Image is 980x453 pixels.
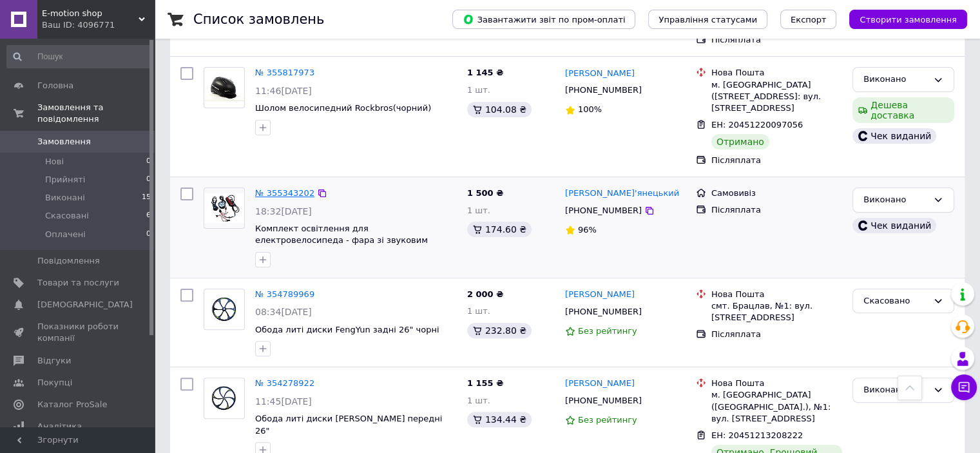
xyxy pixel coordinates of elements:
[255,224,448,269] a: Комплект освітлення для електровелосипеда - фара зі звуковим сигналом, задній габарит з поворотни...
[711,155,842,166] div: Післяплата
[255,378,314,388] a: № 354278922
[860,15,957,24] span: Створити замовлення
[37,377,72,389] span: Покупці
[951,374,977,400] button: Чат з покупцем
[578,415,637,425] span: Без рейтингу
[711,329,842,340] div: Післяплата
[578,225,597,235] span: 96%
[711,300,842,323] div: смт. Брацлав, №1: вул. [STREET_ADDRESS]
[852,128,936,144] div: Чек виданий
[37,102,155,125] span: Замовлення та повідомлення
[467,68,503,77] span: 1 145 ₴
[863,383,928,397] div: Виконано
[255,414,442,436] a: Обода литі диски [PERSON_NAME] передні 26"
[467,396,490,405] span: 1 шт.
[45,174,85,186] span: Прийняті
[648,10,767,29] button: Управління статусами
[255,68,314,77] a: № 355817973
[562,82,644,99] div: [PHONE_NUMBER]
[204,188,245,229] a: Фото товару
[467,306,490,316] span: 1 шт.
[863,193,928,207] div: Виконано
[204,295,244,323] img: Фото товару
[467,206,490,215] span: 1 шт.
[578,326,637,336] span: Без рейтингу
[45,192,85,204] span: Виконані
[42,19,155,31] div: Ваш ID: 4096771
[452,10,635,29] button: Завантажити звіт по пром-оплаті
[146,210,151,222] span: 6
[565,289,635,301] a: [PERSON_NAME]
[852,97,954,123] div: Дешева доставка
[562,304,644,320] div: [PHONE_NUMBER]
[37,355,71,367] span: Відгуки
[45,229,86,240] span: Оплачені
[255,307,312,317] span: 08:34[DATE]
[193,12,324,27] h1: Список замовлень
[146,156,151,168] span: 0
[37,136,91,148] span: Замовлення
[255,396,312,407] span: 11:45[DATE]
[142,192,151,204] span: 15
[37,255,100,267] span: Повідомлення
[467,412,532,427] div: 134.44 ₴
[849,10,967,29] button: Створити замовлення
[711,378,842,389] div: Нова Пошта
[37,299,133,311] span: [DEMOGRAPHIC_DATA]
[255,206,312,217] span: 18:32[DATE]
[565,188,679,200] a: [PERSON_NAME]'янецький
[42,8,139,19] span: E-motion shop
[562,202,644,219] div: [PHONE_NUMBER]
[836,14,967,24] a: Створити замовлення
[37,399,107,410] span: Каталог ProSale
[6,45,152,68] input: Пошук
[255,86,312,96] span: 11:46[DATE]
[711,289,842,300] div: Нова Пошта
[791,15,827,24] span: Експорт
[255,188,314,198] a: № 355343202
[204,384,244,412] img: Фото товару
[37,80,73,92] span: Головна
[37,321,119,344] span: Показники роботи компанії
[467,188,503,198] span: 1 500 ₴
[463,14,625,25] span: Завантажити звіт по пром-оплаті
[37,277,119,289] span: Товари та послуги
[658,15,757,24] span: Управління статусами
[467,378,503,388] span: 1 155 ₴
[255,325,439,334] a: Обода литі диски FengYun задні 26" чорні
[467,85,490,95] span: 1 шт.
[467,289,503,299] span: 2 000 ₴
[204,75,244,101] img: Фото товару
[467,323,532,338] div: 232.80 ₴
[146,174,151,186] span: 0
[711,120,803,130] span: ЕН: 20451220097056
[255,103,431,113] a: Шолом велосипедний Rockbros(чорний)
[711,188,842,199] div: Самовивіз
[578,104,602,114] span: 100%
[146,229,151,240] span: 0
[863,294,928,308] div: Скасовано
[204,67,245,108] a: Фото товару
[711,79,842,115] div: м. [GEOGRAPHIC_DATA] ([STREET_ADDRESS]: вул. [STREET_ADDRESS]
[711,389,842,425] div: м. [GEOGRAPHIC_DATA] ([GEOGRAPHIC_DATA].), №1: вул. [STREET_ADDRESS]
[45,156,64,168] span: Нові
[204,193,244,224] img: Фото товару
[711,67,842,79] div: Нова Пошта
[711,430,803,440] span: ЕН: 20451213208222
[37,421,82,432] span: Аналітика
[204,289,245,330] a: Фото товару
[565,378,635,390] a: [PERSON_NAME]
[863,73,928,86] div: Виконано
[780,10,837,29] button: Експорт
[467,222,532,237] div: 174.60 ₴
[467,102,532,117] div: 104.08 ₴
[565,68,635,80] a: [PERSON_NAME]
[204,378,245,419] a: Фото товару
[255,289,314,299] a: № 354789969
[711,134,769,149] div: Отримано
[711,204,842,216] div: Післяплата
[852,218,936,233] div: Чек виданий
